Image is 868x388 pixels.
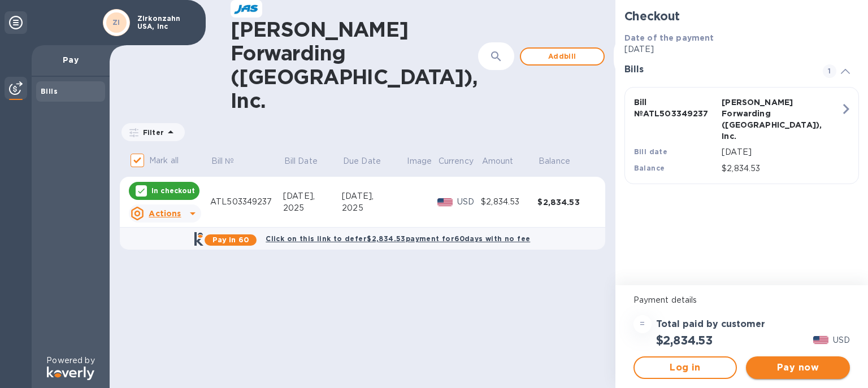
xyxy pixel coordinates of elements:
[539,155,570,167] p: Balance
[633,315,652,333] div: =
[624,33,714,42] b: Date of the payment
[624,64,809,75] h3: Bills
[481,196,537,208] div: $2,834.53
[47,367,94,380] img: Logo
[210,196,283,208] div: ATL503349237
[41,54,101,66] p: Pay
[343,155,396,167] span: Due Date
[437,198,453,206] img: USD
[633,294,850,306] p: Payment details
[624,87,859,184] button: Bill №ATL503349237[PERSON_NAME] Forwarding ([GEOGRAPHIC_DATA]), Inc.Bill date[DATE]Balance$2,834.53
[283,190,342,202] div: [DATE],
[457,196,481,208] p: USD
[656,319,765,330] h3: Total paid by customer
[644,361,727,374] span: Log in
[342,202,406,214] div: 2025
[539,155,585,167] span: Balance
[634,147,668,156] b: Bill date
[212,236,249,244] b: Pay in 60
[823,64,836,78] span: 1
[283,202,342,214] div: 2025
[537,197,594,208] div: $2,834.53
[284,155,332,167] span: Bill Date
[343,155,381,167] p: Due Date
[633,356,737,379] button: Log in
[439,155,474,167] p: Currency
[149,155,179,167] p: Mark all
[149,209,181,218] u: Actions
[407,155,432,167] p: Image
[137,15,194,30] p: Zirkonzahn USA, Inc
[755,361,841,374] span: Pay now
[231,18,478,112] h1: [PERSON_NAME] Forwarding ([GEOGRAPHIC_DATA]), Inc.
[211,155,235,167] p: Bill №
[624,9,859,23] h2: Checkout
[520,47,605,66] button: Addbill
[112,18,120,27] b: ZI
[746,356,850,379] button: Pay now
[722,97,805,142] p: [PERSON_NAME] Forwarding ([GEOGRAPHIC_DATA]), Inc.
[634,164,665,172] b: Balance
[813,336,828,344] img: USD
[266,234,530,243] b: Click on this link to defer $2,834.53 payment for 60 days with no fee
[41,87,58,95] b: Bills
[530,50,594,63] span: Add bill
[833,334,850,346] p: USD
[722,163,840,175] p: $2,834.53
[624,43,859,55] p: [DATE]
[284,155,318,167] p: Bill Date
[342,190,406,202] div: [DATE],
[138,128,164,137] p: Filter
[482,155,528,167] span: Amount
[634,97,718,119] p: Bill № ATL503349237
[151,186,195,195] p: In checkout
[46,355,94,367] p: Powered by
[482,155,514,167] p: Amount
[656,333,713,347] h2: $2,834.53
[211,155,249,167] span: Bill №
[722,146,840,158] p: [DATE]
